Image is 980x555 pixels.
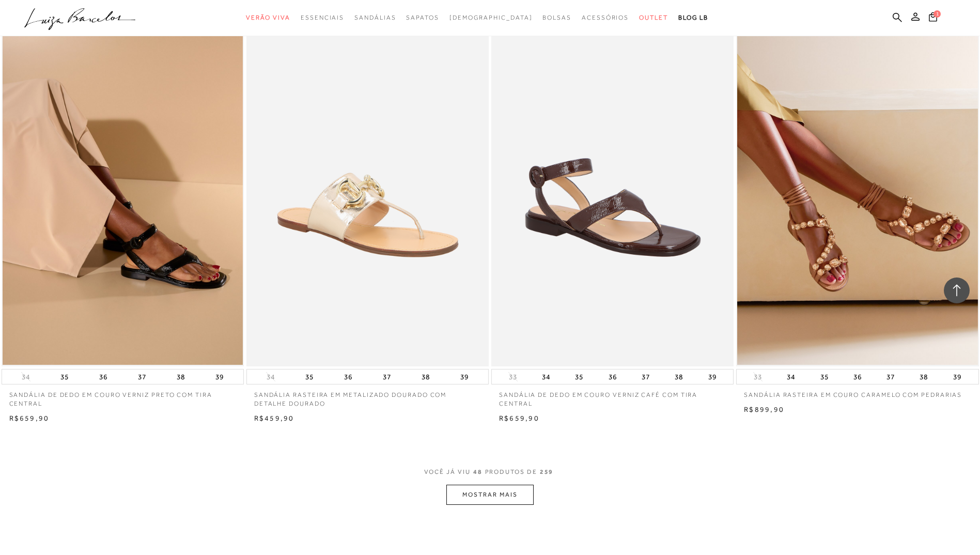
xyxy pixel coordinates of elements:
button: MOSTRAR MAIS [446,485,533,505]
span: VOCÊ JÁ VIU PRODUTOS DE [424,468,556,475]
a: categoryNavScreenReaderText [542,8,571,27]
button: 35 [572,369,586,384]
button: 37 [135,369,149,384]
a: noSubCategoriesText [449,8,533,27]
button: 35 [817,369,832,384]
button: 34 [263,372,278,382]
button: 38 [916,369,931,384]
button: 34 [784,369,798,384]
a: SANDÁLIA RASTEIRA EM COURO CARAMELO COM PEDRARIAS SANDÁLIA RASTEIRA EM COURO CARAMELO COM PEDRARIAS [737,4,977,365]
a: SANDÁLIA DE DEDO EM COURO VERNIZ PRETO COM TIRA CENTRAL SANDÁLIA DE DEDO EM COURO VERNIZ PRETO CO... [3,4,243,365]
button: 38 [418,369,433,384]
a: categoryNavScreenReaderText [406,8,439,27]
button: 36 [96,369,111,384]
span: Acessórios [582,14,629,21]
span: [DEMOGRAPHIC_DATA] [449,14,533,21]
span: R$659,90 [499,414,539,422]
button: 36 [605,369,620,384]
button: 35 [57,369,72,384]
button: 35 [302,369,317,384]
span: Essenciais [301,14,344,21]
button: 1 [926,11,940,25]
span: R$459,90 [254,414,294,422]
img: SANDÁLIA DE DEDO EM COURO VERNIZ CAFÉ COM TIRA CENTRAL [492,4,733,365]
button: 36 [850,369,865,384]
span: BLOG LB [678,14,708,21]
button: 37 [380,369,394,384]
img: SANDÁLIA RASTEIRA EM METALIZADO DOURADO COM DETALHE DOURADO [247,4,488,365]
button: 39 [212,369,227,384]
a: categoryNavScreenReaderText [582,8,629,27]
a: SANDÁLIA DE DEDO EM COURO VERNIZ CAFÉ COM TIRA CENTRAL [491,384,734,408]
span: Sapatos [406,14,439,21]
button: 38 [672,369,686,384]
span: 259 [540,468,554,475]
button: 37 [639,369,653,384]
button: 33 [506,372,520,382]
button: 34 [539,369,553,384]
span: Outlet [639,14,668,21]
span: 1 [934,10,941,18]
img: SANDÁLIA RASTEIRA EM COURO CARAMELO COM PEDRARIAS [737,4,977,365]
a: categoryNavScreenReaderText [639,8,668,27]
a: BLOG LB [678,8,708,27]
button: 36 [341,369,355,384]
span: Verão Viva [246,14,290,21]
a: categoryNavScreenReaderText [246,8,290,27]
a: SANDÁLIA RASTEIRA EM COURO CARAMELO COM PEDRARIAS [736,384,978,399]
a: SANDÁLIA DE DEDO EM COURO VERNIZ PRETO COM TIRA CENTRAL [2,384,244,408]
span: 48 [473,468,483,475]
span: R$659,90 [9,414,50,422]
button: 39 [950,369,965,384]
button: 38 [174,369,188,384]
button: 34 [19,372,33,382]
a: categoryNavScreenReaderText [301,8,344,27]
button: 39 [705,369,720,384]
button: 39 [457,369,472,384]
a: SANDÁLIA DE DEDO EM COURO VERNIZ CAFÉ COM TIRA CENTRAL SANDÁLIA DE DEDO EM COURO VERNIZ CAFÉ COM ... [492,4,733,365]
a: SANDÁLIA RASTEIRA EM METALIZADO DOURADO COM DETALHE DOURADO SANDÁLIA RASTEIRA EM METALIZADO DOURA... [247,4,488,365]
span: R$899,90 [744,405,784,413]
button: 37 [883,369,898,384]
span: Bolsas [542,14,571,21]
a: SANDÁLIA RASTEIRA EM METALIZADO DOURADO COM DETALHE DOURADO [246,384,489,408]
img: SANDÁLIA DE DEDO EM COURO VERNIZ PRETO COM TIRA CENTRAL [3,4,243,365]
span: Sandálias [354,14,396,21]
button: 33 [751,372,765,382]
a: categoryNavScreenReaderText [354,8,396,27]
